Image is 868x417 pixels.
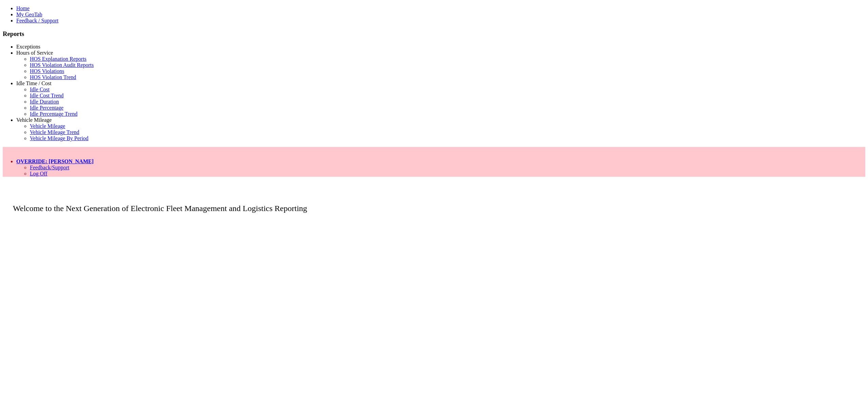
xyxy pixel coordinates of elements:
[30,135,88,141] a: Vehicle Mileage By Period
[3,194,865,213] p: Welcome to the Next Generation of Electronic Fleet Management and Logistics Reporting
[30,123,65,129] a: Vehicle Mileage
[16,50,53,56] a: Hours of Service
[30,111,77,117] a: Idle Percentage Trend
[16,44,40,50] a: Exceptions
[30,165,69,170] a: Feedback/Support
[30,56,86,62] a: HOS Explanation Reports
[30,129,79,135] a: Vehicle Mileage Trend
[30,68,64,74] a: HOS Violations
[16,80,52,86] a: Idle Time / Cost
[16,18,58,23] a: Feedback / Support
[16,12,42,17] a: My GeoTab
[16,5,29,11] a: Home
[30,105,63,111] a: Idle Percentage
[30,62,94,68] a: HOS Violation Audit Reports
[30,171,47,176] a: Log Off
[30,93,64,98] a: Idle Cost Trend
[30,99,59,105] a: Idle Duration
[30,74,76,80] a: HOS Violation Trend
[16,117,52,123] a: Vehicle Mileage
[16,158,94,164] a: OVERRIDE: [PERSON_NAME]
[30,87,50,92] a: Idle Cost
[3,30,865,38] h3: Reports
